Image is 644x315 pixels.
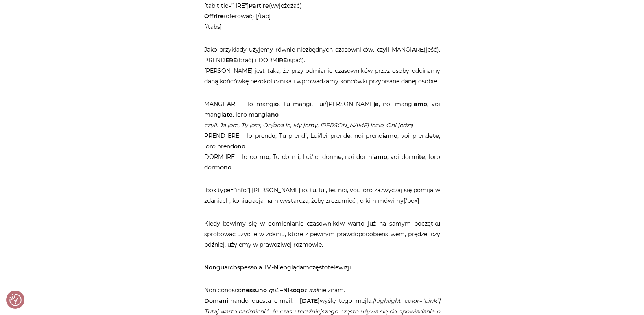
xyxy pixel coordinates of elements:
[309,264,328,271] strong: często
[204,122,413,129] em: czyli: Ja jem, Ty jesz, On/ona je, My jemy, [PERSON_NAME] jecie, Oni jedzą
[234,143,245,150] strong: ono
[9,294,22,306] button: Preferencje co do zgód
[412,46,424,53] strong: ARE
[204,218,440,250] p: Kiedy bawimy się w odmienianie czasowników warto już na samym początku spróbować użyć je w zdaniu...
[225,56,237,64] strong: ERE
[267,111,279,118] strong: ano
[237,264,257,271] strong: spesso
[242,287,267,294] strong: nessuno
[347,132,351,139] strong: e
[417,153,425,161] strong: ite
[204,297,228,304] strong: Domani
[223,111,233,118] strong: ate
[283,287,304,294] strong: Nikogo
[412,100,427,108] strong: iamo
[220,164,231,171] strong: ono
[338,153,342,161] strong: e
[429,132,439,139] strong: ete
[274,264,284,271] strong: Nie
[298,153,299,161] strong: i
[204,13,224,20] strong: Offrire
[266,153,269,161] strong: o
[272,132,275,139] strong: o
[277,56,287,64] strong: IRE
[375,100,379,108] strong: a
[9,294,22,306] img: Revisit consent button
[204,264,216,271] strong: Non
[204,185,440,206] p: [box type=”info”] [PERSON_NAME] io, tu, lui, lei, noi, voi, loro zazwyczaj się pomija w zdaniach,...
[305,132,307,139] strong: i
[372,153,387,161] strong: iamo
[204,99,440,173] p: MANGI ARE – Io mangi , Tu mang , Lui/[PERSON_NAME] , noi mang , voi mangi , loro mangi PREND ERE ...
[275,100,279,108] strong: o
[310,100,312,108] strong: i
[204,44,440,87] p: Jako przykłady użyjemy równie niezbędnych czasowników, czyli MANGI (jeść), PREND (brać) i DORM (s...
[382,132,397,139] strong: iamo
[269,287,277,294] em: qui
[300,297,320,304] strong: [DATE]
[249,2,269,9] strong: Partire
[304,287,318,294] em: tutaj
[204,262,440,273] p: guardo la TV.- oglądam telewizji.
